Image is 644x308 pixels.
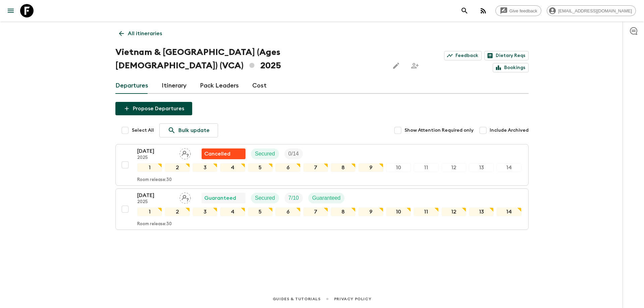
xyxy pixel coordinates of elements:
[496,207,521,216] div: 14
[506,8,541,13] span: Give feedback
[469,207,494,216] div: 13
[495,5,541,16] a: Give feedback
[331,207,356,216] div: 8
[284,148,303,159] div: Trip Fill
[554,8,636,13] span: [EMAIL_ADDRESS][DOMAIN_NAME]
[178,126,210,134] p: Bulk update
[493,63,529,72] a: Bookings
[202,148,246,159] div: Flash Pack cancellation
[4,4,17,17] button: menu
[251,148,279,159] div: Secured
[386,163,411,172] div: 10
[193,163,217,172] div: 3
[275,207,300,216] div: 6
[115,27,166,40] a: All itineraries
[490,127,529,134] span: Include Archived
[137,191,174,199] p: [DATE]
[255,194,275,202] p: Secured
[204,194,236,202] p: Guaranteed
[137,199,174,205] p: 2025
[220,207,245,216] div: 4
[132,127,154,134] span: Select All
[408,59,422,72] span: Share this itinerary
[115,188,529,230] button: [DATE]2025Assign pack leaderGuaranteedSecuredTrip FillGuaranteed1234567891011121314Room release:30
[137,177,172,183] p: Room release: 30
[358,163,383,172] div: 9
[193,207,217,216] div: 3
[248,163,273,172] div: 5
[128,29,162,38] p: All itineraries
[179,194,191,200] span: Assign pack leader
[284,193,303,203] div: Trip Fill
[137,207,162,216] div: 1
[115,144,529,186] button: [DATE]2025Assign pack leaderFlash Pack cancellationSecuredTrip Fill1234567891011121314Room releas...
[204,150,230,158] p: Cancelled
[303,207,328,216] div: 7
[303,163,328,172] div: 7
[414,163,438,172] div: 11
[137,163,162,172] div: 1
[165,163,190,172] div: 2
[331,163,356,172] div: 8
[115,46,384,72] h1: Vietnam & [GEOGRAPHIC_DATA] (Ages [DEMOGRAPHIC_DATA]) (VCA) 2025
[220,163,245,172] div: 4
[248,207,273,216] div: 5
[441,163,466,172] div: 12
[137,155,174,161] p: 2025
[288,150,299,158] p: 0 / 14
[358,207,383,216] div: 9
[275,163,300,172] div: 6
[273,295,321,303] a: Guides & Tutorials
[251,193,279,203] div: Secured
[288,194,299,202] p: 7 / 10
[496,163,521,172] div: 14
[389,59,403,72] button: Edit this itinerary
[137,147,174,155] p: [DATE]
[386,207,411,216] div: 10
[547,5,636,16] div: [EMAIL_ADDRESS][DOMAIN_NAME]
[312,194,341,202] p: Guaranteed
[441,207,466,216] div: 12
[252,78,267,94] a: Cost
[334,295,371,303] a: Privacy Policy
[414,207,438,216] div: 11
[200,78,239,94] a: Pack Leaders
[255,150,275,158] p: Secured
[162,78,186,94] a: Itinerary
[159,123,218,137] a: Bulk update
[137,222,172,227] p: Room release: 30
[469,163,494,172] div: 13
[115,102,192,115] button: Propose Departures
[165,207,190,216] div: 2
[484,51,529,60] a: Dietary Reqs
[458,4,471,17] button: search adventures
[444,51,482,60] a: Feedback
[405,127,474,134] span: Show Attention Required only
[115,78,148,94] a: Departures
[179,150,191,156] span: Assign pack leader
